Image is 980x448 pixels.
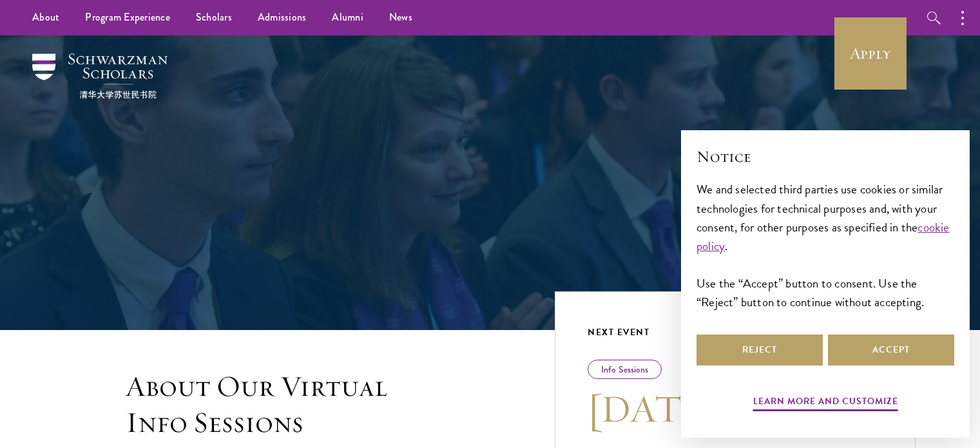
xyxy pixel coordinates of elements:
[32,54,168,99] img: Schwarzman Scholars
[697,146,954,168] h2: Notice
[697,180,954,311] div: We and selected third parties use cookies or similar technologies for technical purposes and, wit...
[753,393,898,413] button: Learn more and customize
[828,335,954,365] button: Accept
[588,385,883,432] h3: [DATE]
[126,369,503,441] h3: About Our Virtual Info Sessions
[834,17,907,90] a: Apply
[697,335,823,365] button: Reject
[588,324,883,340] div: Next Event
[697,218,950,255] a: cookie policy
[588,360,662,379] div: Info Sessions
